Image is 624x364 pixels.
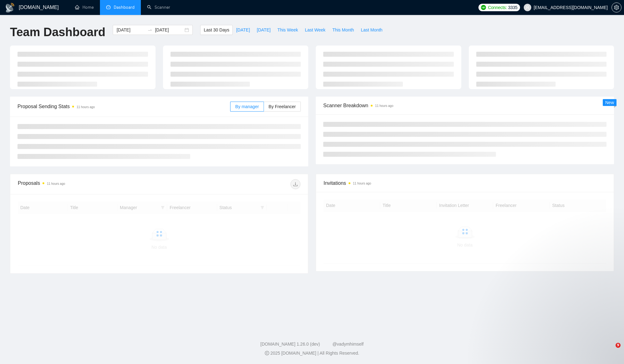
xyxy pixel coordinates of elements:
img: logo [5,3,15,13]
time: 11 hours ago [353,182,371,185]
span: This Month [332,26,354,33]
a: @vadymhimself [332,342,364,347]
span: Connects: [488,4,507,11]
span: Last Month [361,26,382,33]
button: [DATE] [233,25,253,35]
span: Proposal Sending Stats [17,103,230,110]
span: By manager [235,104,259,109]
span: Last Week [305,26,325,33]
span: Dashboard [114,5,135,10]
button: This Week [274,25,301,35]
span: 3335 [508,4,518,11]
h1: Team Dashboard [10,25,105,40]
a: [DOMAIN_NAME] 1.26.0 (dev) [260,342,320,347]
button: Last 30 Days [200,25,233,35]
span: [DATE] [257,26,270,33]
time: 11 hours ago [375,104,393,108]
time: 11 hours ago [47,182,65,185]
span: swap-right [147,27,152,32]
input: Start date [116,26,145,33]
span: New [605,100,614,105]
button: [DATE] [253,25,274,35]
a: homeHome [75,5,94,10]
span: Scanner Breakdown [323,102,607,109]
img: upwork-logo.png [481,5,486,10]
button: This Month [329,25,357,35]
span: By Freelancer [269,104,296,109]
time: 11 hours ago [77,105,95,109]
input: End date [155,26,183,33]
span: 9 [616,343,621,348]
span: Last 30 Days [204,26,229,33]
div: Proposals [18,179,159,189]
span: This Week [277,26,298,33]
span: to [147,27,152,32]
iframe: Intercom live chat [603,343,618,358]
span: Invitations [324,179,606,187]
a: setting [612,5,622,10]
a: searchScanner [147,5,170,10]
button: setting [612,2,622,12]
button: Last Month [357,25,386,35]
span: copyright [265,351,269,355]
span: [DATE] [236,26,250,33]
div: 2025 [DOMAIN_NAME] | All Rights Reserved. [5,350,619,357]
span: dashboard [106,5,111,9]
button: Last Week [301,25,329,35]
span: user [525,5,530,10]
